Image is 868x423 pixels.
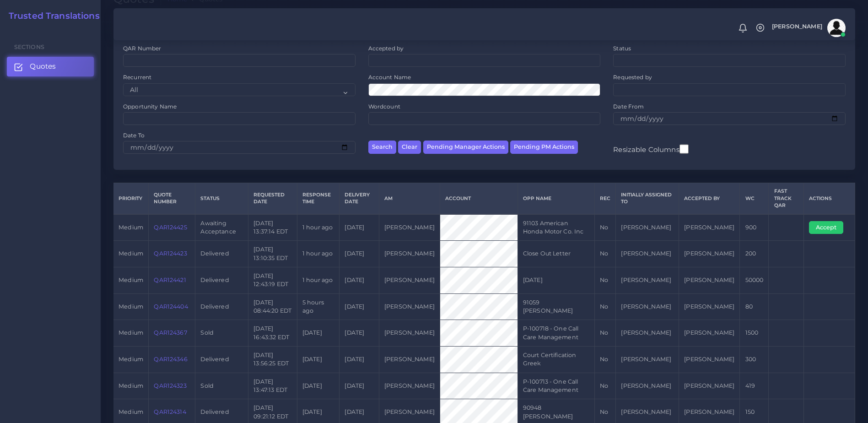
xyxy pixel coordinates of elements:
[154,250,187,257] a: QAR124423
[248,373,297,399] td: [DATE] 13:47:13 EDT
[679,143,689,155] input: Resizable Columns
[195,241,248,267] td: Delivered
[248,241,297,267] td: [DATE] 13:10:35 EDT
[616,320,679,347] td: [PERSON_NAME]
[123,73,151,81] label: Recurrent
[123,131,145,139] label: Date To
[119,356,143,363] span: medium
[616,214,679,241] td: [PERSON_NAME]
[518,293,594,320] td: 91059 [PERSON_NAME]
[297,241,340,267] td: 1 hour ago
[297,214,340,241] td: 1 hour ago
[379,320,440,347] td: [PERSON_NAME]
[368,44,404,52] label: Accepted by
[616,241,679,267] td: [PERSON_NAME]
[113,183,149,214] th: Priority
[679,320,740,347] td: [PERSON_NAME]
[679,293,740,320] td: [PERSON_NAME]
[679,183,740,214] th: Accepted by
[297,373,340,399] td: [DATE]
[613,44,631,52] label: Status
[30,61,56,71] span: Quotes
[2,11,100,22] h2: Trusted Translations
[119,224,143,231] span: medium
[740,373,769,399] td: 419
[809,221,843,234] button: Accept
[518,320,594,347] td: P-100718 - One Call Care Management
[379,373,440,399] td: [PERSON_NAME]
[379,346,440,373] td: [PERSON_NAME]
[809,223,850,230] a: Accept
[154,356,187,363] a: QAR124346
[195,183,248,214] th: Status
[154,329,187,336] a: QAR124367
[518,346,594,373] td: Court Certification Greek
[368,141,396,154] button: Search
[154,408,186,415] a: QAR124314
[340,183,379,214] th: Delivery Date
[195,346,248,373] td: Delivered
[594,241,615,267] td: No
[340,293,379,320] td: [DATE]
[679,346,740,373] td: [PERSON_NAME]
[740,267,769,293] td: 50000
[616,373,679,399] td: [PERSON_NAME]
[518,373,594,399] td: P-100713 - One Call Care Management
[613,73,652,81] label: Requested by
[119,303,143,310] span: medium
[248,346,297,373] td: [DATE] 13:56:25 EDT
[368,103,400,110] label: Wordcount
[119,329,143,336] span: medium
[518,183,594,214] th: Opp Name
[248,293,297,320] td: [DATE] 08:44:20 EDT
[379,183,440,214] th: AM
[594,373,615,399] td: No
[119,277,143,283] span: medium
[594,293,615,320] td: No
[248,267,297,293] td: [DATE] 12:43:19 EDT
[379,241,440,267] td: [PERSON_NAME]
[154,382,186,389] a: QAR124323
[379,267,440,293] td: [PERSON_NAME]
[248,214,297,241] td: [DATE] 13:37:14 EDT
[379,293,440,320] td: [PERSON_NAME]
[772,24,822,30] span: [PERSON_NAME]
[119,250,143,257] span: medium
[594,214,615,241] td: No
[154,224,187,231] a: QAR124425
[119,382,143,389] span: medium
[616,293,679,320] td: [PERSON_NAME]
[340,373,379,399] td: [DATE]
[248,183,297,214] th: Requested Date
[195,267,248,293] td: Delivered
[297,267,340,293] td: 1 hour ago
[14,43,44,50] span: Sections
[613,143,688,155] label: Resizable Columns
[297,346,340,373] td: [DATE]
[740,214,769,241] td: 900
[613,103,644,110] label: Date From
[518,241,594,267] td: Close Out Letter
[297,183,340,214] th: Response Time
[594,346,615,373] td: No
[740,241,769,267] td: 200
[827,19,846,37] img: avatar
[616,183,679,214] th: Initially Assigned to
[340,214,379,241] td: [DATE]
[510,141,578,154] button: Pending PM Actions
[297,293,340,320] td: 5 hours ago
[154,303,188,310] a: QAR124404
[679,267,740,293] td: [PERSON_NAME]
[297,320,340,347] td: [DATE]
[123,103,177,110] label: Opportunity Name
[195,320,248,347] td: Sold
[340,346,379,373] td: [DATE]
[616,346,679,373] td: [PERSON_NAME]
[518,267,594,293] td: [DATE]
[594,267,615,293] td: No
[340,320,379,347] td: [DATE]
[679,241,740,267] td: [PERSON_NAME]
[740,183,769,214] th: WC
[679,214,740,241] td: [PERSON_NAME]
[679,373,740,399] td: [PERSON_NAME]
